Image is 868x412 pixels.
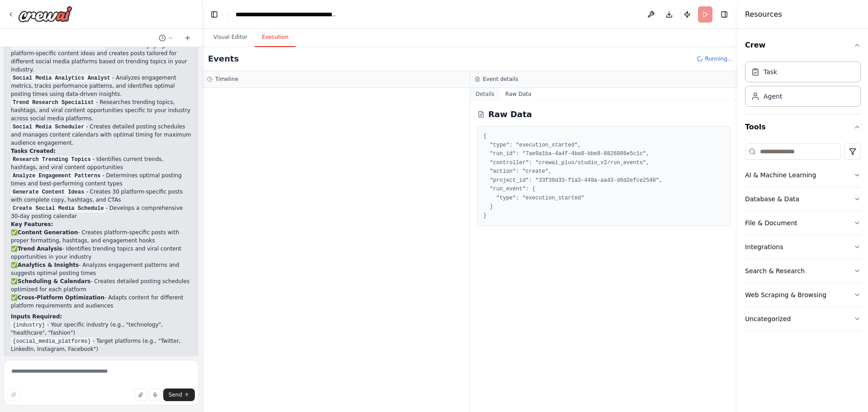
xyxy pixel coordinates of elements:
div: Tools [745,140,861,338]
span: Send [169,391,182,398]
code: {industry} [11,321,47,329]
div: Agent [764,92,782,101]
button: Search & Research [745,259,861,283]
button: Crew [745,33,861,58]
strong: Scheduling & Calendars [18,278,90,284]
button: Visual Editor [206,28,255,47]
button: Execution [255,28,296,47]
button: Improve this prompt [7,388,20,401]
div: AI & Machine Learning [745,170,816,180]
button: Click to speak your automation idea [149,388,161,401]
button: Hide right sidebar [718,8,731,21]
button: Tools [745,114,861,140]
div: Crew [745,58,861,114]
code: Analyze Engagement Patterns [11,172,102,180]
strong: Inputs Required: [11,313,62,320]
button: Send [163,388,195,401]
div: File & Document [745,218,797,227]
div: Task [764,67,777,76]
button: Uncategorized [745,307,861,331]
p: - Creates detailed posting schedules and manages content calendars with optimal timing for maximu... [11,123,191,147]
div: Database & Data [745,194,799,204]
button: File & Document [745,211,861,235]
strong: Analytics & Insights [18,262,79,268]
code: {social_media_platforms} [11,337,93,346]
nav: breadcrumb [236,10,337,19]
button: Switch to previous chat [155,33,177,43]
button: Integrations [745,235,861,259]
div: Integrations [745,242,783,251]
div: Web Scraping & Browsing [745,290,826,299]
li: - Identifies current trends, hashtags, and viral content opportunities [11,155,191,171]
h4: Resources [745,9,782,20]
code: Social Media Scheduler [11,123,86,131]
strong: Cross-Platform Optimization [18,294,104,301]
p: ✅ - Creates platform-specific posts with proper formatting, hashtags, and engagement hooks ✅ - Id... [11,228,191,310]
code: Create Social Media Schedule [11,204,106,213]
span: Running... [705,55,732,62]
strong: Tasks Created: [11,148,56,154]
code: Trend Research Specialist [11,99,96,107]
h3: Timeline [215,76,238,83]
button: Start a new chat [180,33,195,43]
li: - Creates 30 platform-specific posts with complete copy, hashtags, and CTAs [11,188,191,204]
li: - Your specific industry (e.g., "technology", "healthcare", "fashion") [11,321,191,337]
p: - Generates engaging, platform-specific content ideas and creates posts tailored for different so... [11,41,191,74]
h3: Event details [483,76,518,83]
strong: Content Generation [18,229,78,236]
li: - Determines optimal posting times and best-performing content types [11,171,191,188]
button: AI & Machine Learning [745,163,861,187]
p: - Analyzes engagement metrics, tracks performance patterns, and identifies optimal posting times ... [11,74,191,98]
strong: Key Features: [11,221,53,227]
pre: { "type": "execution_started", "run_id": "7ae9a1ba-4a4f-4ba8-bbe8-8826086e5c1c", "controller": "c... [483,132,725,220]
img: Logo [18,6,72,22]
button: Details [470,88,500,100]
h2: Events [208,52,239,65]
button: Web Scraping & Browsing [745,283,861,307]
strong: Trend Analysis [18,246,62,252]
button: Hide left sidebar [208,8,221,21]
p: - Researches trending topics, hashtags, and viral content opportunities specific to your industry... [11,98,191,123]
li: - Develops a comprehensive 30-day posting calendar [11,204,191,220]
h2: Raw Data [488,108,532,121]
button: Upload files [134,388,147,401]
code: Generate Content Ideas [11,188,86,196]
code: Research Trending Topics [11,156,93,164]
button: Database & Data [745,187,861,211]
div: Uncategorized [745,314,791,323]
li: - Target platforms (e.g., "Twitter, LinkedIn, Instagram, Facebook") [11,337,191,353]
div: Search & Research [745,266,805,275]
button: Raw Data [500,88,537,100]
code: Social Media Analytics Analyst [11,74,112,82]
